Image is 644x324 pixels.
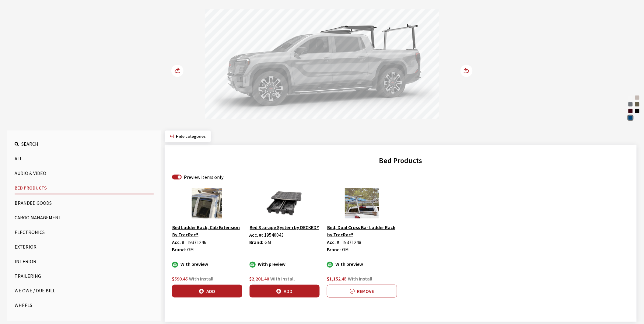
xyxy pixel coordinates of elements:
div: With preview [327,260,397,268]
h2: Bed Products [172,155,629,166]
div: With preview [172,260,242,268]
img: Image for Bed Storage System by DECKED® [250,188,320,218]
span: 19371246 [187,239,206,245]
button: Interior [15,255,154,267]
button: Cargo Management [15,211,154,224]
span: $1,152.45 [327,276,347,282]
button: Hide categories [165,131,211,142]
button: Audio & Video [15,167,154,179]
span: With Install [271,276,295,282]
button: All [15,152,154,165]
div: Deep Ocean Blue Metallic [628,115,634,121]
button: Add [172,285,242,298]
span: GM [342,246,349,253]
div: Onyx Black [634,108,640,114]
button: Bed Ladder Rack, Cab Extension By TracRac® [172,223,242,239]
label: Acc. #: [250,231,263,239]
button: Bed Products [15,182,154,194]
div: Dark Ember Tintcoat [628,108,634,114]
span: 19371248 [342,239,361,245]
img: Image for Bed, Dual Cross Bar Ladder Rack by TracRac® [327,188,397,218]
button: Bed Storage System by DECKED® [250,223,320,231]
span: With Install [189,276,213,282]
div: Coastal Dune [634,95,640,101]
button: Wheels [15,299,154,311]
label: Brand: [327,246,341,253]
button: We Owe / Due Bill [15,284,154,297]
span: Search [21,141,38,147]
button: Add [250,285,320,298]
div: Thunderstorm Gray [628,101,634,107]
label: Brand: [172,246,186,253]
button: Remove [327,285,397,298]
button: Electronics [15,226,154,238]
label: Brand: [250,239,264,246]
button: Branded Goods [15,197,154,209]
button: Trailering [15,270,154,282]
div: Summit White [628,95,634,101]
button: Bed, Dual Cross Bar Ladder Rack by TracRac® [327,223,397,239]
div: With preview [250,260,320,268]
div: Deep Bronze Metallic [634,101,640,107]
button: Exterior [15,241,154,253]
span: 19540043 [264,232,284,238]
img: Image for Bed Ladder Rack, Cab Extension By TracRac® [172,188,242,218]
label: Acc. #: [172,239,186,246]
span: $590.45 [172,276,188,282]
span: With Install [348,276,372,282]
span: Click to hide category section. [176,134,206,139]
label: Acc. #: [327,239,341,246]
span: GM [265,239,271,245]
span: GM [187,246,194,253]
label: Preview items only [184,173,223,181]
span: $2,201.40 [250,276,269,282]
